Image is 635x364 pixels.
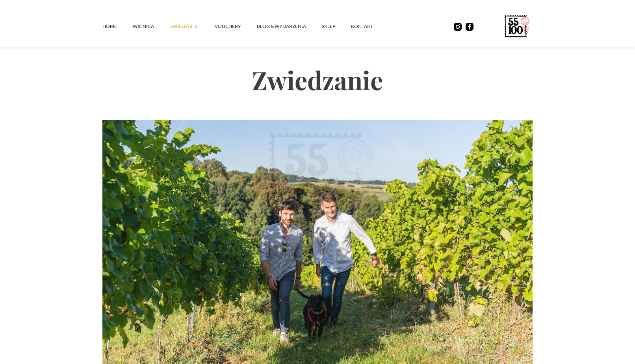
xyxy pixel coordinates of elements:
[170,15,215,38] a: ZWIEDZANIE
[133,15,170,38] a: winnica
[351,15,389,38] a: kontakt
[257,15,322,38] a: Blog & Wydarzenia
[322,15,351,38] a: SKLEP
[102,15,133,38] a: Home
[215,15,257,38] a: vouchery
